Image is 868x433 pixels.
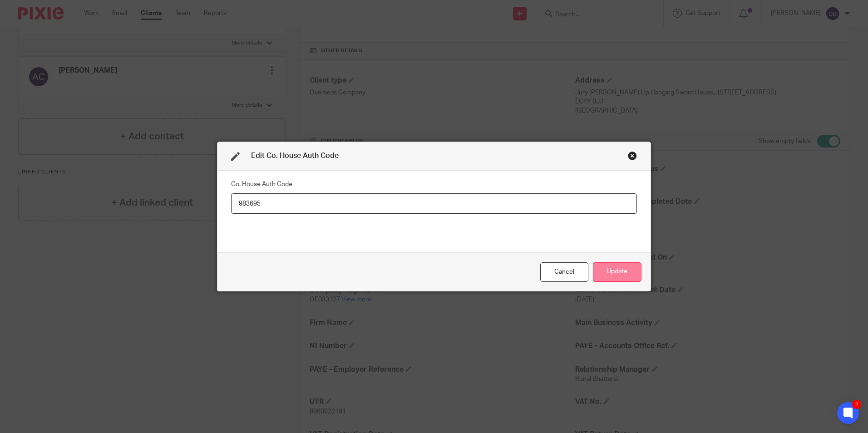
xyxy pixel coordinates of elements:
div: Close this dialog window [540,262,588,282]
div: 2 [852,400,861,409]
div: Close this dialog window [628,151,637,160]
button: Update [593,262,641,282]
label: Co. House Auth Code [231,180,292,189]
input: Co. House Auth Code [231,193,637,214]
span: Edit Co. House Auth Code [251,152,339,159]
